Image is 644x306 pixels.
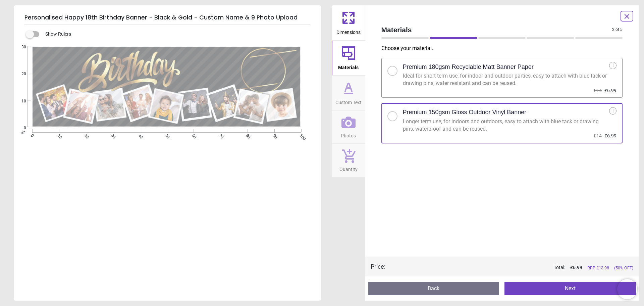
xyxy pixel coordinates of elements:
button: Materials [332,41,365,76]
p: Choose your material . [381,45,628,52]
div: Total: [395,264,634,271]
span: Dimensions [336,26,361,36]
button: Custom Text [332,76,365,111]
span: £6.99 [604,88,616,93]
div: Ideal for short term use, for indoor and outdoor parties, easy to attach with blue tack or drawin... [403,72,609,87]
h2: Premium 180gsm Recyclable Matt Banner Paper [403,63,534,71]
div: i [609,107,616,115]
div: Show Rulers [30,30,321,38]
span: 2 of 5 [612,27,623,33]
span: RRP [587,265,609,271]
span: Photos [341,129,356,139]
span: 30 [13,44,26,50]
span: (50% OFF) [614,265,633,271]
span: Custom Text [335,96,362,106]
span: £14 [594,88,602,93]
button: Dimensions [332,5,365,40]
span: £6.99 [604,133,616,138]
iframe: Brevo live chat [617,279,637,299]
span: 6.99 [573,265,582,270]
span: Quantity [339,163,358,173]
span: £ [570,264,582,271]
div: i [609,62,616,69]
span: 0 [13,125,26,131]
h5: Personalised Happy 18th Birthday Banner - Black & Gold - Custom Name & 9 Photo Upload [24,11,310,25]
button: Photos [332,111,365,144]
span: £14 [594,133,602,138]
span: 20 [13,71,26,77]
button: Next [504,282,636,295]
h2: Premium 150gsm Gloss Outdoor Vinyl Banner [403,108,527,117]
span: £ 13.98 [596,265,609,270]
span: Materials [338,61,359,71]
button: Quantity [332,144,365,177]
span: Materials [381,25,612,35]
button: Back [368,282,499,295]
span: 10 [13,98,26,104]
div: Longer term use, for indoors and outdoors, easy to attach with blue tack or drawing pins, waterpr... [403,118,609,133]
div: Price : [371,262,385,271]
